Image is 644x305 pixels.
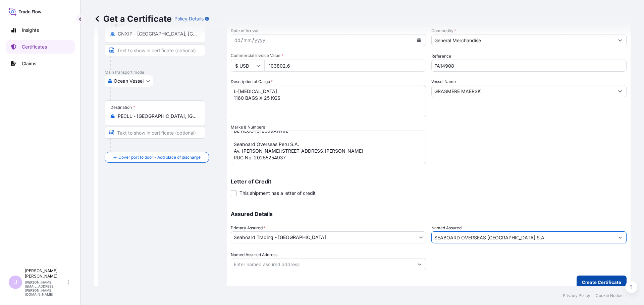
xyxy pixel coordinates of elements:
[432,85,614,97] input: Type to search vessel name or IMO
[432,34,614,46] input: Type to search commodity
[231,231,426,243] button: Seaboard Trading - [GEOGRAPHIC_DATA]
[614,34,626,46] button: Show suggestions
[264,60,426,72] input: Enter amount
[22,60,36,67] p: Claims
[118,113,197,120] input: Destination
[231,53,426,58] span: Commercial Invoice Value
[234,234,326,241] span: Seaboard Trading - [GEOGRAPHIC_DATA]
[118,154,201,161] span: Cover port to door - Add place of discharge
[22,44,47,50] p: Certificates
[6,57,75,70] a: Claims
[252,36,254,44] div: /
[14,279,17,286] span: J
[105,70,220,75] p: Main transport mode
[431,78,456,85] label: Vessel Name
[577,276,627,289] button: Create Certificate
[414,258,426,270] button: Show suggestions
[110,105,135,110] div: Destination
[239,190,316,197] span: This shipment has a letter of credit
[243,36,252,44] div: month,
[596,293,623,298] a: Cookie Notice
[25,268,66,279] p: [PERSON_NAME] [PERSON_NAME]
[241,36,243,44] div: /
[614,231,626,243] button: Show suggestions
[105,127,205,139] input: Text to appear on certificate
[432,231,614,243] input: Assured Name
[94,13,172,24] p: Get a Certificate
[6,40,75,54] a: Certificates
[174,15,204,22] p: Policy Details
[105,75,153,87] button: Select transport
[234,36,241,44] div: day,
[614,85,626,97] button: Show suggestions
[25,280,66,296] p: [PERSON_NAME][EMAIL_ADDRESS][PERSON_NAME][DOMAIN_NAME]
[231,78,273,85] label: Description of Cargo
[231,179,627,184] p: Letter of Credit
[231,124,265,131] label: Marks & Numbers
[231,211,627,217] p: Assured Details
[6,23,75,37] a: Insights
[231,258,414,270] input: Named Assured Address
[105,152,209,163] button: Cover port to door - Add place of discharge
[431,60,627,72] input: Enter booking reference
[114,78,144,84] span: Ocean Vessel
[414,35,424,46] button: Calendar
[231,225,265,231] span: Primary Assured
[431,225,462,231] label: Named Assured
[582,279,621,286] p: Create Certificate
[231,251,277,258] label: Named Assured Address
[563,293,590,298] a: Privacy Policy
[431,53,451,60] label: Reference
[254,36,266,44] div: year,
[105,44,205,56] input: Text to appear on certificate
[22,27,39,33] p: Insights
